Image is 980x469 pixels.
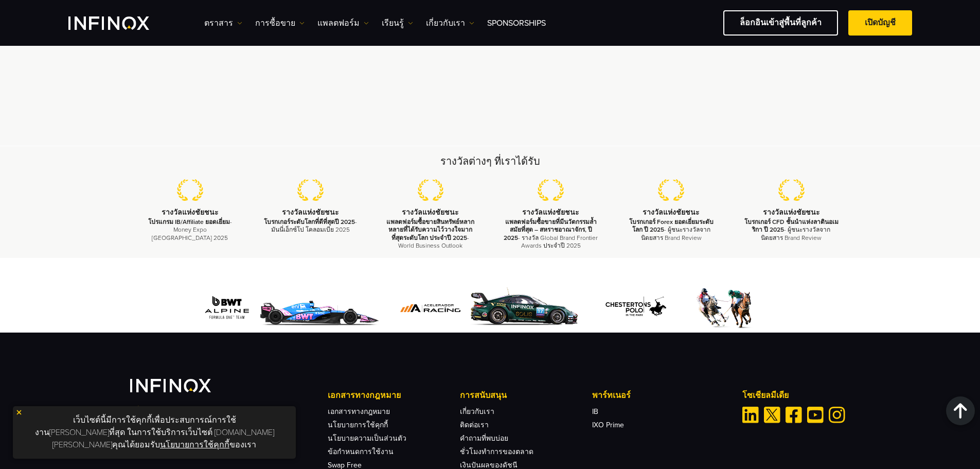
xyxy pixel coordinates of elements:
[426,17,474,29] a: เกี่ยวกับเรา
[162,208,219,217] strong: รางวัลแห่งชัยชนะ
[130,405,310,436] p: เป็นมากกว่าแพลตฟอร์ม เราคือพาร์ทเนอร์ตลอดการลงทุน
[148,218,230,225] strong: โปรแกรม IB/Affiliate ยอดเยี่ยม
[18,411,291,454] p: เว็บไซต์นี้มีการใช้คุกกี้เพื่อประสบการณ์การใช้งาน[PERSON_NAME]ที่สุด ในการใช้บริการเว็บไซต์ [DOMA...
[386,218,474,241] strong: แพลตฟอร์มซื้อขายสินทรัพย์หลากหลายที่ได้รับความไว้วางใจมากที่สุดระดับโลก ประจำปี 2025
[829,407,845,423] a: Instagram
[723,10,838,36] a: ล็อกอินเข้าสู่พื้นที่ลูกค้า
[460,407,494,416] a: เกี่ยวกับเรา
[143,218,238,242] p: - Money Expo [GEOGRAPHIC_DATA] 2025
[328,434,406,443] a: นโยบายความเป็นส่วนตัว
[264,218,355,225] strong: โบรกเกอร์ระดับโลกที่ดีที่สุดปี 2025
[643,208,700,217] strong: รางวัลแห่งชัยชนะ
[328,421,388,429] a: นโยบายการใช้คุกกี้
[807,407,824,423] a: Youtube
[255,17,305,29] a: การซื้อขาย
[764,407,780,423] a: Twitter
[460,421,489,429] a: ติดต่อเรา
[624,218,719,242] p: - ผู้ชนะรางวัลจากนิตยสาร Brand Review
[742,407,759,423] a: Linkedin
[592,407,598,416] a: IB
[317,17,369,29] a: แพลตฟอร์ม
[763,208,820,217] strong: รางวัลแห่งชัยชนะ
[744,218,839,242] p: - ผู้ชนะรางวัลจากนิตยสาร Brand Review
[487,17,546,29] a: Sponsorships
[504,218,598,250] p: - รางวัล Global Brand Frontier Awards ประจำปี 2025
[204,17,242,29] a: ตราสาร
[592,421,624,429] a: IXO Prime
[786,407,802,423] a: Facebook
[522,208,579,217] strong: รางวัลแห่งชัยชนะ
[282,208,339,217] strong: รางวัลแห่งชัยชนะ
[744,218,839,233] strong: โบรกเกอร์ CFD ชั้นนำแห่งลาตินอเมริกา ปี 2025
[402,208,459,217] strong: รางวัลแห่งชัยชนะ
[328,407,390,416] a: เอกสารทางกฎหมาย
[160,440,229,450] a: นโยบายการใช้คุกกี้
[130,154,850,169] h2: รางวัลต่างๆ ที่เราได้รับ
[592,389,724,402] p: พาร์ทเนอร์
[328,389,460,402] p: เอกสารทางกฎหมาย
[742,389,850,402] p: โซเชียลมีเดีย
[328,447,394,456] a: ข้อกำหนดการใช้งาน
[460,447,533,456] a: ชั่วโมงทำการของตลาด
[460,434,508,443] a: คำถามที่พบบ่อย
[68,16,173,30] a: INFINOX Logo
[15,409,23,416] img: yellow close icon
[382,17,413,29] a: เรียนรู้
[383,218,478,250] p: - World Business Outlook
[629,218,714,233] strong: โบรกเกอร์ Forex ยอดเยี่ยมระดับโลก ปี 2025
[460,389,592,402] p: การสนับสนุน
[504,218,597,241] strong: แพลตฟอร์มซื้อขายที่มีนวัตกรรมล้ำสมัยที่สุด – สหราชอาณาจักร, ปี 2025
[263,218,358,234] p: - มันนี่เอ็กซ์โป โคลอมเบีย 2025
[848,10,912,36] a: เปิดบัญชี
